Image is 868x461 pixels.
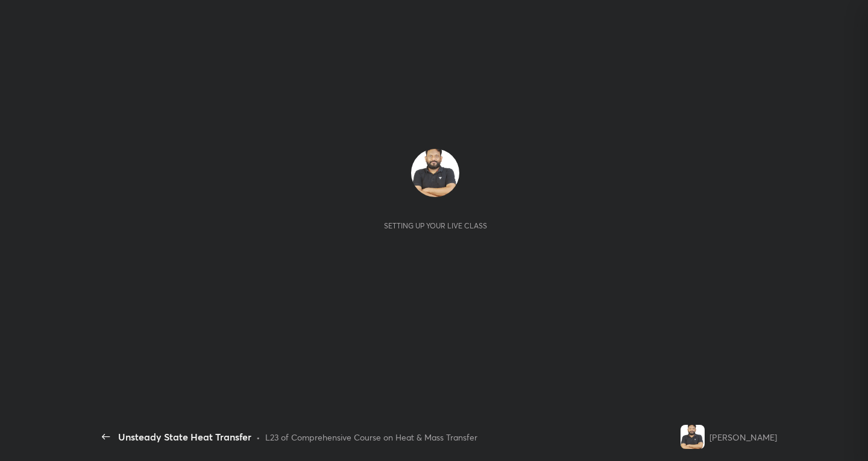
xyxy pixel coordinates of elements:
[256,431,260,444] div: •
[681,425,705,449] img: eb572a6c184c4c0488efe4485259b19d.jpg
[384,221,487,230] div: Setting up your live class
[265,431,477,444] div: L23 of Comprehensive Course on Heat & Mass Transfer
[709,431,777,444] div: [PERSON_NAME]
[411,149,459,197] img: eb572a6c184c4c0488efe4485259b19d.jpg
[118,430,251,444] div: Unsteady State Heat Transfer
